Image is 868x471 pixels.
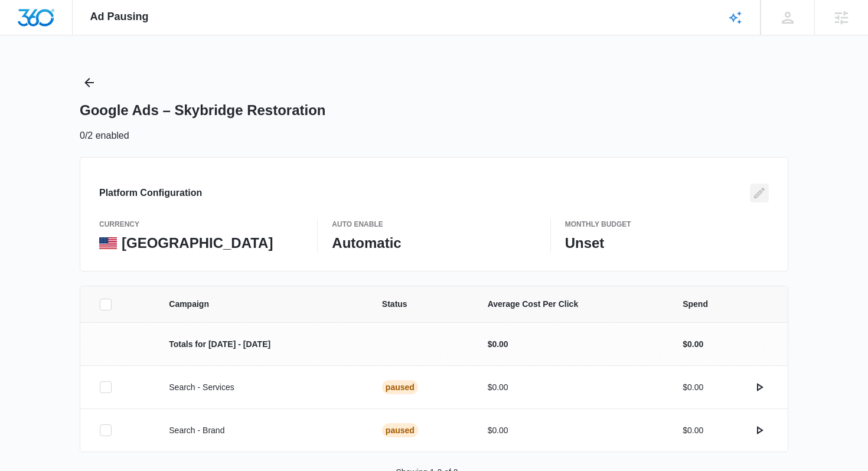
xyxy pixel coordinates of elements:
p: 0/2 enabled [80,129,129,143]
p: Totals for [DATE] - [DATE] [169,338,354,351]
img: United States [99,237,117,249]
p: Unset [565,234,769,252]
p: $0.00 [488,381,655,394]
p: Search - Services [169,381,354,394]
p: $0.00 [683,381,703,394]
p: Automatic [332,234,536,252]
p: $0.00 [683,424,703,437]
div: Paused [382,423,418,437]
button: Back [80,73,99,92]
p: Search - Brand [169,424,354,437]
button: actions.activate [750,378,769,397]
p: $0.00 [488,424,655,437]
p: $0.00 [488,338,655,351]
div: Paused [382,380,418,394]
span: Ad Pausing [90,11,149,23]
span: Campaign [169,298,354,310]
p: Monthly Budget [565,219,769,230]
p: [GEOGRAPHIC_DATA] [122,234,273,252]
p: currency [99,219,303,230]
h1: Google Ads – Skybridge Restoration [80,102,326,119]
p: Auto Enable [332,219,536,230]
span: Spend [683,298,769,310]
button: Edit [750,184,769,202]
h3: Platform Configuration [99,186,202,200]
button: actions.activate [750,421,769,440]
span: Average Cost Per Click [488,298,655,310]
p: $0.00 [683,338,703,351]
span: Status [382,298,459,310]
